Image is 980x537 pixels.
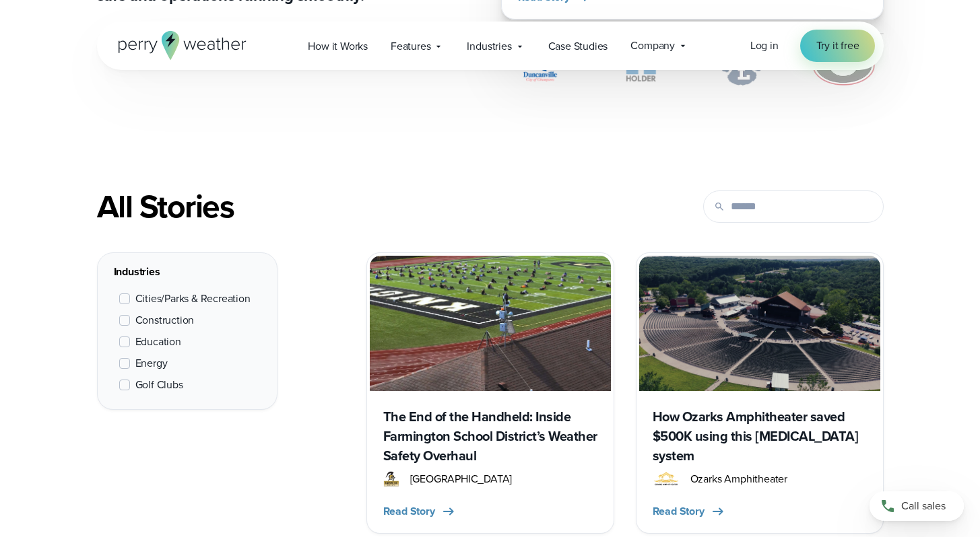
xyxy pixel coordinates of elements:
[548,38,608,55] span: Case Studies
[114,264,261,280] div: Industries
[750,38,779,53] span: Log in
[800,30,876,62] a: Try it free
[383,503,457,520] button: Read Story
[391,38,430,55] span: Features
[135,334,181,350] span: Education
[370,256,611,391] img: Perry Weather monitoring
[135,312,195,328] span: Construction
[901,498,946,514] span: Call sales
[410,471,513,487] span: [GEOGRAPHIC_DATA]
[870,491,964,521] a: Call sales
[653,407,867,466] h3: How Ozarks Amphitheater saved $500K using this [MEDICAL_DATA] system
[308,38,368,55] span: How it Works
[816,38,859,54] span: Try it free
[630,38,675,54] span: Company
[383,471,399,487] img: Farmington R7
[653,503,726,520] button: Read Story
[296,32,379,60] a: How it Works
[135,291,251,307] span: Cities/Parks & Recreation
[97,188,614,225] div: All Stories
[653,503,705,520] span: Read Story
[690,471,787,487] span: Ozarks Amphitheater
[135,377,183,393] span: Golf Clubs
[750,38,779,54] a: Log in
[653,471,680,487] img: Ozarks Amphitehater Logo
[636,252,884,534] a: How Ozarks Amphitheater saved $500K using this [MEDICAL_DATA] system Ozarks Amphitehater Logo Oza...
[467,38,511,55] span: Industries
[383,503,435,520] span: Read Story
[383,407,597,466] h3: The End of the Handheld: Inside Farmington School District’s Weather Safety Overhaul
[366,252,614,534] a: Perry Weather monitoring The End of the Handheld: Inside Farmington School District’s Weather Saf...
[135,355,168,371] span: Energy
[537,32,620,60] a: Case Studies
